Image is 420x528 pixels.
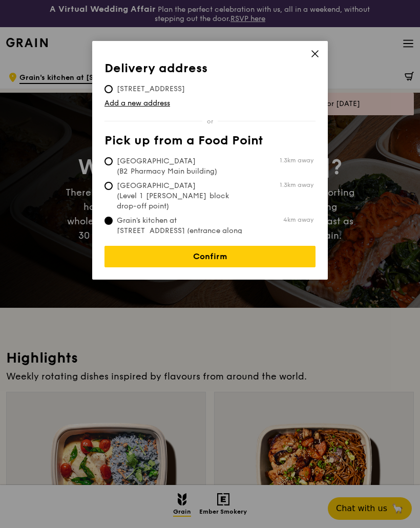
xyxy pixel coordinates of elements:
a: Add a new address [104,98,316,109]
span: [GEOGRAPHIC_DATA] (B2 Pharmacy Main building) [104,156,257,177]
span: Grain's kitchen at [STREET_ADDRESS] (entrance along [PERSON_NAME][GEOGRAPHIC_DATA]) [104,216,257,257]
span: 4km away [283,216,313,224]
th: Pick up from a Food Point [104,134,316,152]
input: [GEOGRAPHIC_DATA] (B2 Pharmacy Main building)1.3km away [104,157,113,165]
input: Grain's kitchen at [STREET_ADDRESS] (entrance along [PERSON_NAME][GEOGRAPHIC_DATA])4km away [104,217,113,225]
a: Confirm [104,246,316,267]
span: [GEOGRAPHIC_DATA] (Level 1 [PERSON_NAME] block drop-off point) [104,181,257,212]
input: [GEOGRAPHIC_DATA] (Level 1 [PERSON_NAME] block drop-off point)1.3km away [104,182,113,190]
span: [STREET_ADDRESS] [104,84,197,94]
span: 1.3km away [280,181,313,189]
input: [STREET_ADDRESS] [104,85,113,93]
span: 1.3km away [280,156,313,164]
th: Delivery address [104,61,316,80]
